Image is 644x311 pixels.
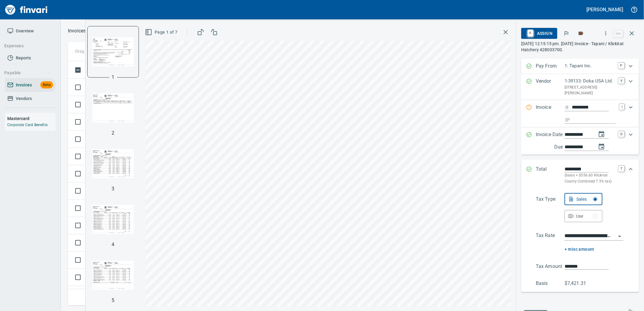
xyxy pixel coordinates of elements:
a: I [619,104,624,110]
p: 5 [112,297,114,304]
p: Drag a column heading here to group the table [75,48,164,54]
p: Basis [536,280,565,287]
p: Vendor [536,78,565,96]
svg: Invoice number [565,104,569,111]
button: Labels [574,27,588,40]
img: Page 2 [92,87,134,129]
img: Page 5 [92,255,134,296]
a: P [618,62,624,69]
div: Sales [576,196,597,203]
img: Page 1 [92,31,134,72]
div: Expand [521,159,639,191]
a: Reports [5,51,55,65]
div: Use [576,212,598,220]
nav: breadcrumb [68,27,86,35]
img: Finvari [4,2,49,17]
button: More [599,27,612,40]
button: Payable [2,67,52,79]
span: Payable [4,69,50,77]
a: Overview [5,24,55,38]
span: Expenses [4,42,50,50]
p: 1: Tapani Inc. [565,62,615,69]
svg: Invoice description [565,117,571,123]
span: Assign [526,28,552,38]
p: [DATE] 12:15:15 pm. [DATE] Invoice - Tapani / Klickitat Hatchery 428003700. [521,41,639,53]
p: (basis + $556.60 Klickitat County Combined 7.5% tax) [565,172,615,185]
p: $7,421.31 [565,280,593,287]
p: Tax Rate [536,232,565,253]
div: Expand [521,74,639,100]
button: Use [565,210,602,222]
span: Vendors [16,95,32,102]
button: Flag [560,27,573,40]
img: Page 3 [92,143,134,184]
button: Sales [565,193,602,205]
p: 1 [112,74,114,81]
span: Page 1 of 7 [146,28,177,36]
p: 1-39133: Doka USA Ltd. [565,78,615,85]
img: Page 4 [92,199,134,240]
button: Open [615,232,624,241]
div: Expand [521,59,639,74]
span: Reports [16,54,31,62]
button: [PERSON_NAME] [585,5,625,14]
button: AAssign [521,28,557,39]
a: T [619,166,624,172]
div: Expand [521,100,639,127]
p: Invoices [68,27,86,35]
p: Tax Type [536,196,565,222]
p: Due [554,143,583,151]
span: Close invoice [612,26,639,41]
p: Invoice Date [536,131,565,151]
div: Expand [521,191,639,292]
span: Beta [40,82,53,89]
button: Expenses [2,40,52,52]
p: Tax Amount [536,263,565,270]
a: V [619,78,624,84]
a: A [528,30,533,36]
h5: [PERSON_NAME] [587,6,623,13]
p: Invoice [536,104,565,124]
button: Page 1 of 7 [144,27,180,38]
p: 3 [112,185,114,192]
a: esc [614,30,623,37]
a: D [619,131,624,137]
button: change date [594,127,609,142]
p: 4 [112,241,114,248]
p: Total [536,166,565,185]
button: change due date [594,139,609,154]
span: Overview [16,27,34,35]
p: [STREET_ADDRESS][PERSON_NAME] [565,85,615,97]
p: Pay From [536,62,565,70]
button: + misc amount [565,246,594,253]
p: 2 [112,129,114,137]
span: Invoices [16,81,32,89]
div: Expand [521,127,639,155]
a: InvoicesBeta [5,78,55,92]
a: Vendors [5,92,55,105]
a: Corporate Card Benefits [7,123,48,127]
h6: Mastercard [7,115,55,122]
